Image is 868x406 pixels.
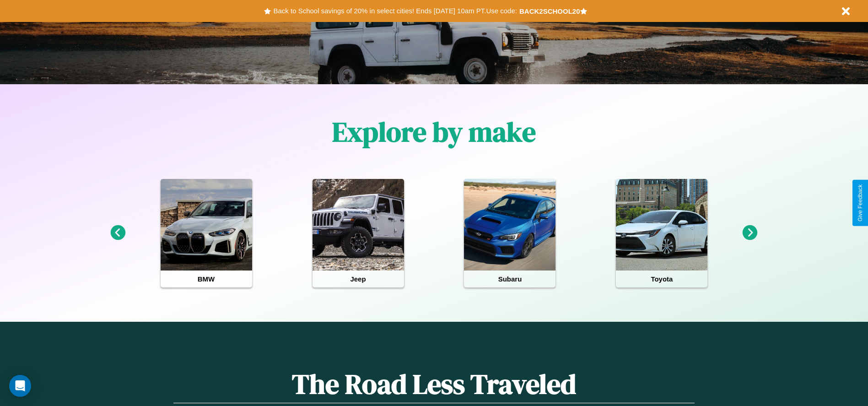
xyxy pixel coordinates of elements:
[519,7,580,15] b: BACK2SCHOOL20
[173,365,694,403] h1: The Road Less Traveled
[9,375,31,397] div: Open Intercom Messenger
[857,184,863,222] div: Give Feedback
[464,271,555,287] h4: Subaru
[332,113,536,151] h1: Explore by make
[271,5,519,17] button: Back to School savings of 20% in select cities! Ends [DATE] 10am PT.Use code:
[616,271,707,287] h4: Toyota
[313,271,404,287] h4: Jeep
[161,271,252,287] h4: BMW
